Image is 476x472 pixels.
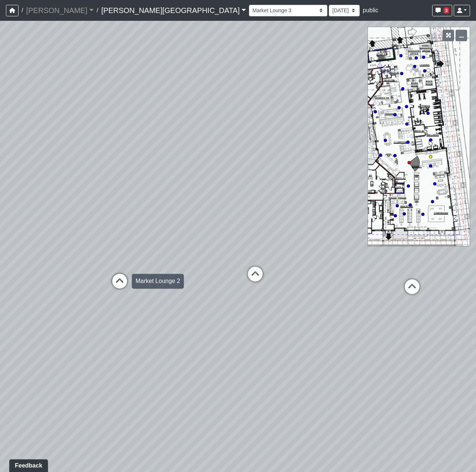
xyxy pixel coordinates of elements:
[101,3,246,18] a: [PERSON_NAME][GEOGRAPHIC_DATA]
[444,7,449,13] span: 3
[19,3,26,18] span: /
[432,5,452,16] button: 3
[26,3,94,18] a: [PERSON_NAME]
[94,3,101,18] span: /
[6,457,49,472] iframe: Ybug feedback widget
[363,7,378,13] span: public
[132,274,184,289] div: Market Lounge 2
